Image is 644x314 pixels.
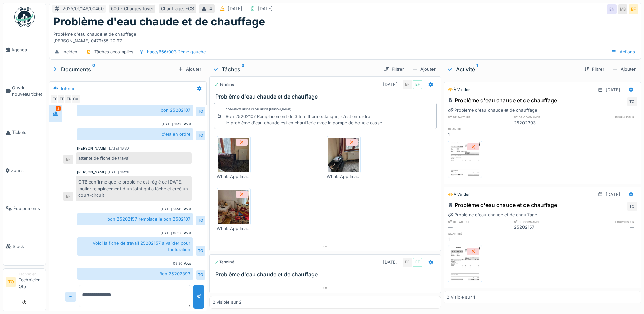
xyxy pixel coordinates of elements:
div: EN [64,94,74,104]
div: WhatsApp Image [DATE] 13.59.29_de3a8111.jpg [217,173,251,180]
div: [DATE] [258,5,273,12]
a: Stock [3,227,46,265]
span: Ouvrir nouveau ticket [12,85,43,98]
div: 600 - Charges foyer [111,5,153,12]
div: TO [51,94,60,104]
div: Voici la fiche de travail 25202157 a valider pour facturation [77,237,193,256]
div: Technicien [19,272,43,277]
li: TO [6,277,16,287]
div: OTB confirme que le problème est réglé ce [DATE] matin: remplacement d'un joint qui a lâché et cr... [76,176,192,201]
h6: n° de facture [448,115,510,119]
div: Filtrer [381,65,407,74]
div: c'est en ordre [77,128,193,140]
div: EF [403,80,412,89]
div: 25202393 [514,120,575,126]
img: ij61r2km73q5cc3i337tcg10t19u [218,138,249,172]
div: [DATE] [606,191,620,198]
div: À valider [448,87,470,93]
h6: n° de facture [448,220,510,224]
img: s80wf0aiwte1158cp4jh9si3p670 [450,142,480,176]
div: Terminé [214,82,234,87]
h6: quantité [448,127,510,131]
div: [DATE] [383,259,398,265]
div: 25202157 [514,224,575,230]
div: Bon 25202107 Remplacement de 3 tête thermostatique, c'est en ordre le problème d'eau chaude est e... [226,113,382,126]
div: Problème d'eau chaude et de chauffage [448,96,557,104]
div: bon 25202107 [77,104,193,116]
div: TO [627,97,637,106]
h3: Problème d'eau chaude et de chauffage [215,93,438,100]
div: WhatsApp Image [DATE] à 13.59.29_679f1a24.jpg [327,173,361,180]
div: À valider [448,192,470,197]
div: CV [71,94,80,104]
li: Technicien Otb [19,272,43,293]
div: Vous [184,207,192,212]
div: MB [618,4,627,14]
div: [DATE] 16:30 [108,146,129,151]
div: Tâches accomplies [94,49,133,55]
a: Agenda [3,31,46,69]
div: Vous [184,231,192,236]
div: Vous [184,261,192,266]
div: — [575,224,637,230]
div: TO [196,246,205,256]
div: Commentaire de clôture de [PERSON_NAME] [226,107,291,112]
div: attente de fiche de travail [76,152,192,164]
h6: n° de commande [514,220,575,224]
img: Badge_color-CXgf-gQk.svg [14,7,35,27]
sup: 2 [242,65,244,73]
div: 1 [448,131,510,138]
div: TO [196,270,205,280]
div: — [575,120,637,126]
div: EF [629,4,638,14]
div: TO [196,131,205,140]
div: Ajouter [610,65,639,74]
h6: fournisseur [575,220,637,224]
a: TO TechnicienTechnicien Otb [6,272,43,294]
div: [DATE] [383,81,398,88]
div: 2 [56,106,61,111]
div: [DATE] 14:26 [108,170,129,175]
div: Incident [62,49,79,55]
a: Équipements [3,189,46,227]
sup: 1 [476,65,478,73]
sup: 0 [92,65,95,73]
div: EF [63,155,73,164]
div: Terminé [214,259,234,265]
div: EF [403,258,412,267]
span: Tickets [12,129,43,136]
div: 09:30 [173,261,182,266]
a: Zones [3,152,46,190]
div: Ajouter [175,65,204,74]
div: 1 [448,236,510,242]
div: Filtrer [581,65,607,74]
a: Ouvrir nouveau ticket [3,69,46,114]
div: [PERSON_NAME] [77,170,106,175]
h1: Problème d'eau chaude et de chauffage [53,15,265,28]
h6: n° de commande [514,115,575,119]
span: Zones [11,167,43,174]
div: EF [57,94,67,104]
div: [DATE] [606,87,620,93]
div: Activité [446,65,578,73]
img: nq1qdb9byq1c7vpn4oyca26anpde [450,247,480,281]
div: 2025/01/146/00460 [62,5,104,12]
div: TO [627,202,637,211]
a: Tickets [3,114,46,152]
div: Vous [184,122,192,127]
div: 4 [209,5,212,12]
div: TO [196,216,205,225]
div: [DATE] [228,5,242,12]
div: 2 visible sur 2 [213,299,242,306]
span: Équipements [13,205,43,212]
div: EF [413,80,422,89]
div: Problème d'eau chaude et de chauffage [448,201,557,209]
div: haec/666/003 2ème gauche [147,49,206,55]
div: Problème d'eau chaude et de chauffage [PERSON_NAME] 0479/55.20.97 [53,28,637,44]
div: EF [63,192,73,201]
div: WhatsApp Image [DATE] à 13.58.32_1f4112fc.jpg [217,225,251,232]
div: TO [196,107,205,116]
img: uh86jvma525a9387chu4hijo4lz7 [328,138,359,172]
div: EF [413,258,422,267]
h6: quantité [448,231,510,236]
